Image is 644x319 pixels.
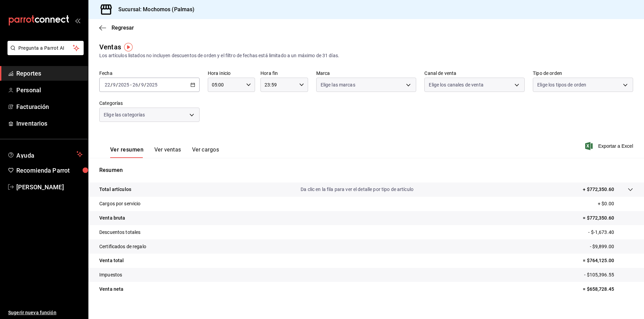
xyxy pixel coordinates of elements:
div: navigation tabs [110,146,219,158]
input: -- [132,82,138,87]
p: Venta total [99,257,124,264]
button: Regresar [99,25,134,31]
p: Resumen [99,166,633,174]
h3: Sucursal: Mochomos (Palmas) [113,5,195,14]
p: = $658,728.45 [583,286,633,293]
span: Pregunta a Parrot AI [18,45,73,52]
p: - $-1,673.40 [588,229,633,236]
button: Ver resumen [110,146,143,158]
label: Hora fin [260,71,308,76]
p: - $105,396.55 [584,271,633,278]
span: - [130,82,132,87]
button: open_drawer_menu [75,18,80,23]
span: Ayuda [16,150,74,158]
span: / [116,82,118,87]
p: + $0.00 [598,200,633,207]
button: Pregunta a Parrot AI [7,41,84,55]
input: ---- [146,82,158,87]
span: Reportes [16,69,83,78]
input: ---- [118,82,130,87]
label: Canal de venta [424,71,525,76]
button: Exportar a Excel [587,142,633,150]
span: Elige las categorías [104,111,145,118]
span: / [111,82,113,87]
p: Venta bruta [99,214,125,222]
label: Hora inicio [208,71,255,76]
a: Pregunta a Parrot AI [5,49,84,57]
span: Recomienda Parrot [16,166,83,175]
label: Marca [316,71,417,76]
img: Tooltip marker [124,43,133,51]
button: Ver cargos [192,146,219,158]
span: Regresar [112,25,134,31]
label: Tipo de orden [533,71,633,76]
p: Da clic en la fila para ver el detalle por tipo de artículo [301,186,413,193]
p: = $764,125.00 [583,257,633,264]
label: Categorías [99,101,200,106]
p: Impuestos [99,271,122,278]
div: Ventas [99,42,121,52]
input: -- [141,82,144,87]
p: Cargos por servicio [99,200,141,207]
span: [PERSON_NAME] [16,182,83,192]
span: Elige las marcas [321,81,355,88]
span: Personal [16,85,83,95]
p: Venta neta [99,286,123,293]
button: Ver ventas [154,146,181,158]
p: Certificados de regalo [99,243,146,250]
span: Sugerir nueva función [8,309,83,316]
div: Los artículos listados no incluyen descuentos de orden y el filtro de fechas está limitado a un m... [99,52,633,59]
p: + $772,350.60 [583,186,614,193]
p: = $772,350.60 [583,214,633,222]
p: Descuentos totales [99,229,140,236]
label: Fecha [99,71,200,76]
span: Elige los tipos de orden [537,81,586,88]
span: / [144,82,146,87]
input: -- [104,82,111,87]
span: / [138,82,140,87]
p: - $9,899.00 [590,243,633,250]
input: -- [113,82,116,87]
span: Inventarios [16,119,83,128]
p: Total artículos [99,186,131,193]
span: Elige los canales de venta [429,81,483,88]
span: Facturación [16,102,83,111]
